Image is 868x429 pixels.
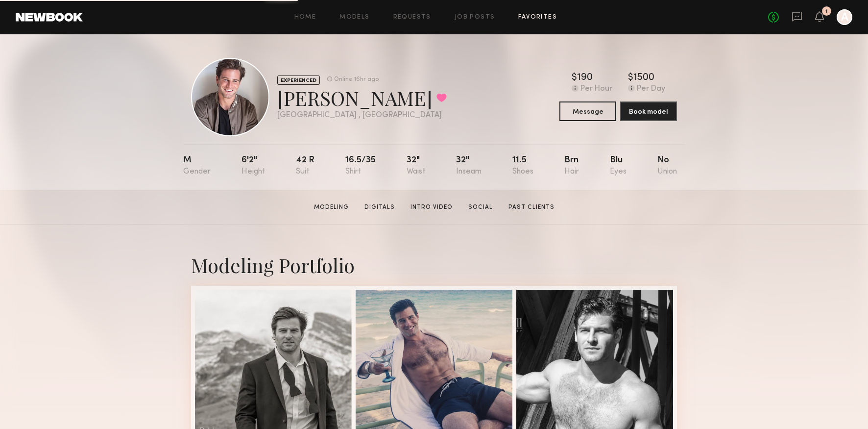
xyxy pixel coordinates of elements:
[620,101,677,121] button: Book model
[277,76,320,85] div: EXPERIENCED
[345,156,376,176] div: 16.5/35
[361,203,399,212] a: Digitals
[505,203,558,212] a: Past Clients
[564,156,579,176] div: Brn
[277,111,447,120] div: [GEOGRAPHIC_DATA] , [GEOGRAPHIC_DATA]
[580,85,612,94] div: Per Hour
[407,203,457,212] a: Intro Video
[512,156,533,176] div: 11.5
[183,156,211,176] div: M
[296,156,314,176] div: 42 r
[393,14,431,21] a: Requests
[837,9,852,25] a: A
[407,156,425,176] div: 32"
[610,156,627,176] div: Blu
[577,73,593,83] div: 190
[559,101,616,121] button: Message
[455,14,495,21] a: Job Posts
[334,76,379,83] div: Online 16hr ago
[637,85,665,94] div: Per Day
[825,9,828,14] div: 1
[310,203,353,212] a: Modeling
[633,73,654,83] div: 1500
[572,73,577,83] div: $
[518,14,557,21] a: Favorites
[456,156,482,176] div: 32"
[191,252,677,278] div: Modeling Portfolio
[657,156,677,176] div: No
[339,14,369,21] a: Models
[241,156,265,176] div: 6'2"
[628,73,633,83] div: $
[464,203,497,212] a: Social
[277,85,447,111] div: [PERSON_NAME]
[294,14,316,21] a: Home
